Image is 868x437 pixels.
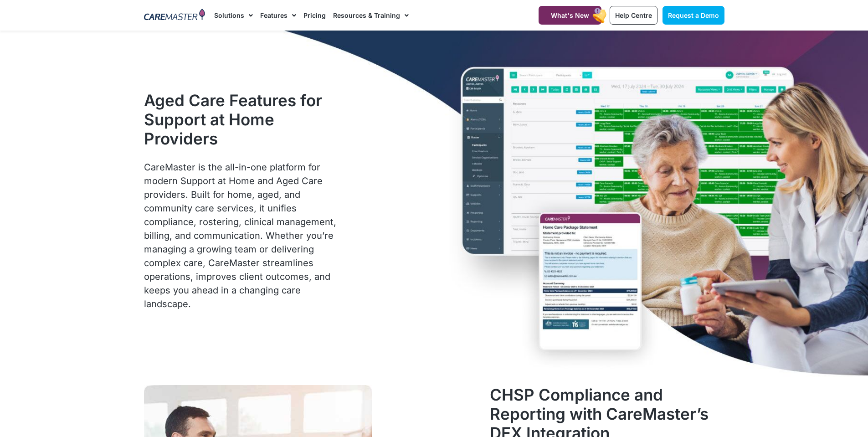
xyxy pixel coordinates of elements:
[615,11,652,19] span: Help Centre
[144,9,205,22] img: CareMaster Logo
[663,6,724,25] a: Request a Demo
[144,91,341,148] h1: Aged Care Features for Support at Home Providers
[539,6,601,25] a: What's New
[144,160,341,311] p: CareMaster is the all-in-one platform for modern Support at Home and Aged Care providers. Built f...
[668,11,719,19] span: Request a Demo
[551,11,589,19] span: What's New
[610,6,657,25] a: Help Centre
